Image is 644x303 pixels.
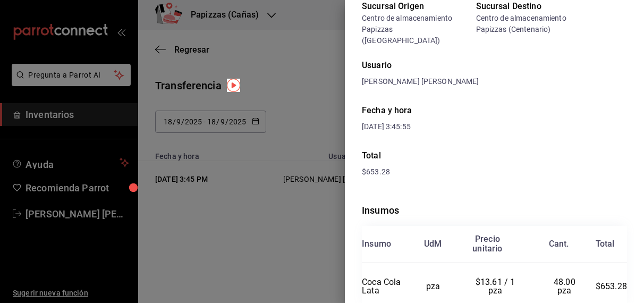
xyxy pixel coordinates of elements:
[362,59,627,72] div: Usuario
[362,121,627,132] div: [DATE] 3:45:55
[472,234,502,254] div: Precio unitario
[476,277,518,296] span: $13.61 / 1 pza
[476,13,582,35] div: Centro de almacenamiento Papizzas (Centenario)
[362,104,627,117] div: Fecha y hora
[362,13,468,46] div: Centro de almacenamiento Papizzas ([GEOGRAPHIC_DATA])
[549,239,569,249] div: Cant.
[596,281,627,291] span: $653.28
[362,149,627,162] div: Total
[362,203,627,217] div: Insumos
[362,76,627,87] div: [PERSON_NAME] [PERSON_NAME]
[362,239,391,249] div: Insumo
[362,167,390,176] span: $653.28
[554,277,578,296] span: 48.00 pza
[596,239,615,249] div: Total
[424,239,442,249] div: UdM
[227,79,240,92] img: Tooltip marker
